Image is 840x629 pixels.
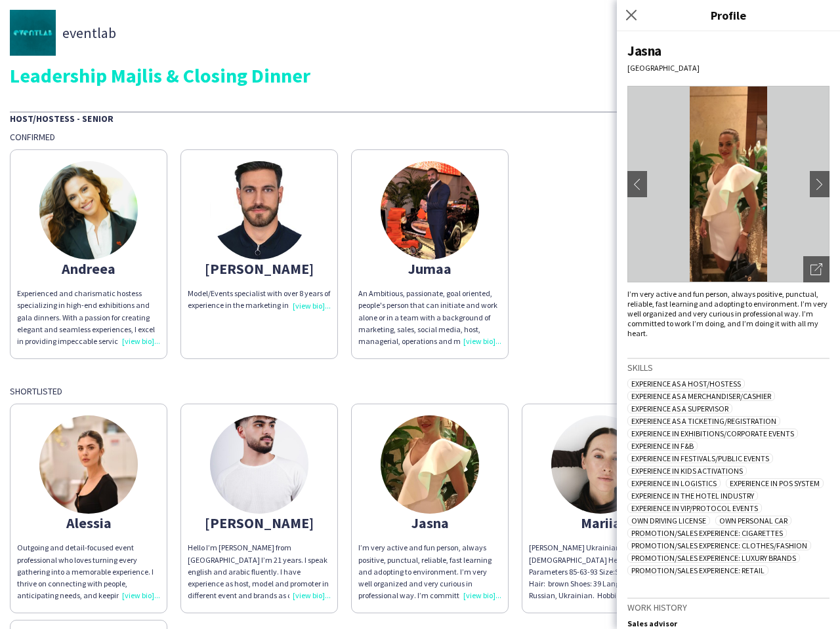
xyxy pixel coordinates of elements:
[188,542,331,601] div: Hello I’m [PERSON_NAME] from [GEOGRAPHIC_DATA] I’m 21 years. I speak english and arabic fluently....
[381,161,479,259] img: thumb-04c8ab8f-001e-40d4-a24f-11082c3576b6.jpg
[17,263,160,275] div: Andreea
[627,565,768,575] span: Promotion/Sales Experience: Retail
[358,288,501,347] div: An Ambitious, passionate, goal oriented, people's person that can initiate and work alone or in a...
[627,289,829,338] div: I’m very active and fun person, always positive, punctual, reliable, fast learning and adopting t...
[627,429,798,438] span: Experience in Exhibitions/Corporate Events
[358,263,501,275] div: Jumaa
[627,553,800,563] span: Promotion/Sales Experience: Luxury Brands
[803,256,829,282] div: Open photos pop-in
[10,66,830,85] div: Leadership Majlis & Closing Dinner
[381,415,479,514] img: thumb-8548b256-d5ad-4f43-934e-194ded809c23.jpg
[627,478,721,488] span: Experience in Logistics
[627,86,829,282] img: Crew avatar or photo
[617,7,840,24] h3: Profile
[10,131,830,143] div: Confirmed
[726,478,824,488] span: Experience in POS System
[17,517,160,529] div: Alessia
[188,517,331,529] div: [PERSON_NAME]
[627,362,829,373] h3: Skills
[10,10,56,56] img: thumb-34742172-e6de-4748-8ea1-14f640bd57b7.jpg
[210,415,308,514] img: thumb-bdfcdad9-b945-4dc0-9ba9-75ae44a092d5.jpg
[358,542,501,601] div: I’m very active and fun person, always positive, punctual, reliable, fast learning and adopting t...
[529,542,672,601] div: [PERSON_NAME] Ukrainian [DEMOGRAPHIC_DATA] Height 180cm Parameters 85-63-93 Size:S Eyes: grey-blu...
[627,416,780,426] span: Experience as a Ticketing/Registration
[188,263,331,275] div: [PERSON_NAME]
[627,42,829,60] div: Jasna
[627,453,773,463] span: Experience in Festivals/Public Events
[627,391,775,401] span: Experience as a Merchandiser/Cashier
[627,379,745,389] span: Experience as a Host/Hostess
[210,161,308,259] img: thumb-653b9c7585b3b.jpeg
[529,517,672,529] div: Mariia
[62,27,116,39] span: eventlab
[627,541,811,550] span: Promotion/Sales Experience: Clothes/Fashion
[627,601,829,613] h3: Work history
[627,441,698,451] span: Experience in F&B
[10,385,830,397] div: Shortlisted
[188,288,331,311] div: Model/Events specialist with over 8 years of experience in the marketing industry
[627,528,787,538] span: Promotion/Sales Experience: Cigarettes
[39,415,138,514] img: thumb-68c6b46a6659a.jpeg
[39,161,138,259] img: thumb-d7984212-e1b2-46ba-aaf0-9df4602df6eb.jpg
[627,466,747,476] span: Experience in Kids Activations
[627,63,829,73] div: [GEOGRAPHIC_DATA]
[17,288,160,347] div: Experienced and charismatic hostess specializing in high-end exhibitions and gala dinners. With a...
[17,542,160,601] div: Outgoing and detail-focused event professional who loves turning every gathering into a memorable...
[715,516,791,525] span: Own Personal Car
[551,415,650,514] img: thumb-670f7aee9147a.jpeg
[627,404,732,413] span: Experience as a Supervisor
[627,491,758,501] span: Experience in The Hotel Industry
[10,111,830,124] div: Host/Hostess - Senior
[627,503,762,513] span: Experience in VIP/Protocol Events
[358,517,501,529] div: Jasna
[627,516,710,525] span: Own Driving License
[627,619,829,628] div: Sales advisor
